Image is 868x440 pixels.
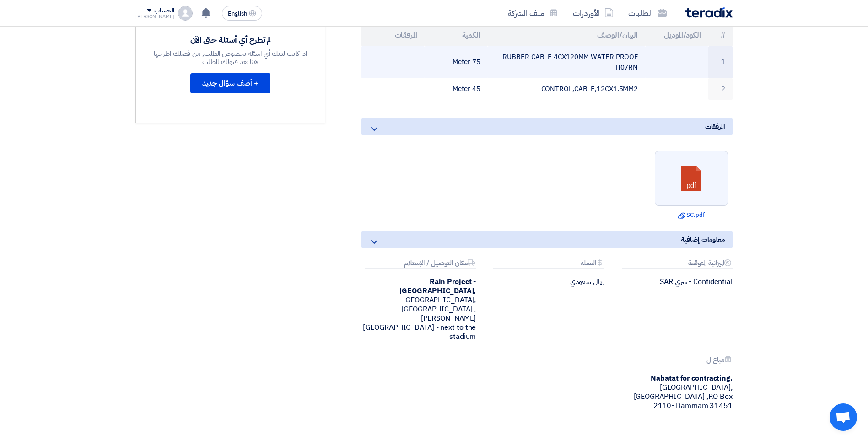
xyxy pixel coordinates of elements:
div: [PERSON_NAME] [135,14,174,19]
td: 45 Meter [425,78,488,100]
th: البيان/الوصف [488,24,646,46]
div: العمله [493,259,604,269]
button: English [222,6,262,21]
b: Nabatat for contracting, [651,373,733,384]
div: Open chat [830,403,857,431]
a: الأوردرات [566,2,621,24]
div: [GEOGRAPHIC_DATA], [GEOGRAPHIC_DATA] ,P.O Box 2110- Dammam 31451 [618,374,733,410]
a: ملف الشركة [501,2,566,24]
img: Teradix logo [685,7,733,18]
div: مباع ل [622,356,733,365]
th: المرفقات [361,24,425,46]
div: Confidential - سري SAR [618,277,733,286]
a: الطلبات [621,2,674,24]
span: English [228,11,247,17]
td: 1 [708,46,733,78]
button: + أضف سؤال جديد [190,73,270,93]
td: RUBBER CABLE 4CX120MM WATER PROOF H07RN [488,46,646,78]
td: 2 [708,78,733,100]
span: المرفقات [705,122,725,132]
img: profile_test.png [178,6,193,21]
div: اذا كانت لديك أي اسئلة بخصوص الطلب, من فضلك اطرحها هنا بعد قبولك للطلب [153,49,308,66]
th: الكود/الموديل [645,24,708,46]
td: CONTROL,CABLE,12CX1.5MM2 [488,78,646,100]
div: مكان التوصيل / الإستلام [365,259,476,269]
b: Rain Project - [GEOGRAPHIC_DATA], [399,276,476,296]
th: # [708,24,733,46]
div: [GEOGRAPHIC_DATA], [GEOGRAPHIC_DATA] ,[PERSON_NAME][GEOGRAPHIC_DATA] - next to the stadium [361,277,476,341]
div: لم تطرح أي أسئلة حتى الآن [153,34,308,45]
div: ريال سعودي [490,277,604,286]
div: الحساب [154,7,174,15]
th: الكمية [425,24,488,46]
td: 75 Meter [425,46,488,78]
span: معلومات إضافية [681,235,725,245]
div: الميزانية المتوقعة [622,259,733,269]
a: SC.pdf [658,210,725,220]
